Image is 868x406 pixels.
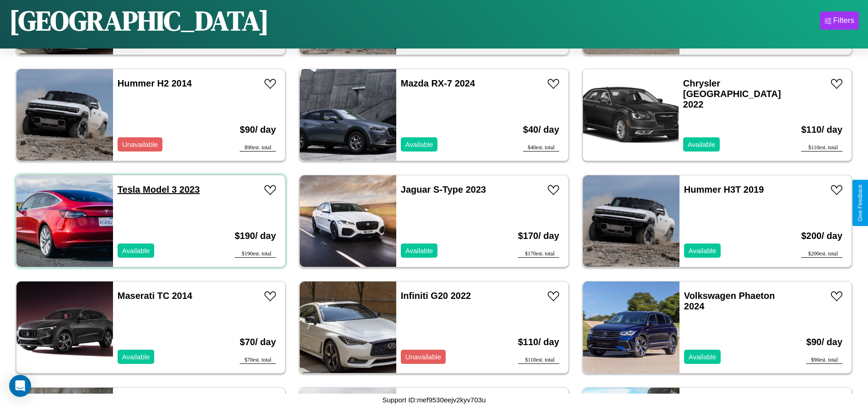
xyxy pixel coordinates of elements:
div: $ 40 est. total [523,144,559,152]
a: Volkswagen Phaeton 2024 [684,291,775,311]
h3: $ 110 / day [518,328,559,357]
div: Give Feedback [857,184,863,222]
div: $ 200 est. total [801,250,842,258]
p: Support ID: mef9530eejv2kyv703u [383,394,486,406]
a: Tesla Model 3 2023 [118,184,200,195]
a: Maserati TC 2014 [118,291,192,301]
div: Open Intercom Messenger [9,375,31,397]
a: Jaguar S-Type 2023 [401,184,486,195]
p: Available [689,244,717,257]
h3: $ 200 / day [801,222,842,250]
h3: $ 90 / day [240,115,276,144]
a: Mazda RX-7 2024 [401,78,475,88]
p: Unavailable [122,138,158,151]
div: $ 70 est. total [240,357,276,364]
a: Chrysler [GEOGRAPHIC_DATA] 2022 [683,78,781,109]
a: Infiniti G20 2022 [401,291,471,301]
p: Available [122,244,150,257]
p: Available [122,351,150,363]
div: Filters [833,16,854,25]
p: Available [689,351,717,363]
h3: $ 70 / day [240,328,276,357]
h1: [GEOGRAPHIC_DATA] [9,2,269,39]
div: $ 170 est. total [518,250,559,258]
div: $ 110 est. total [801,144,842,152]
div: $ 90 est. total [240,144,276,152]
div: $ 90 est. total [806,357,842,364]
a: Hummer H2 2014 [118,78,192,88]
a: Hummer H3T 2019 [684,184,764,195]
h3: $ 190 / day [235,222,276,250]
h3: $ 110 / day [801,115,842,144]
p: Available [405,244,433,257]
div: $ 190 est. total [235,250,276,258]
p: Unavailable [405,351,441,363]
h3: $ 90 / day [806,328,842,357]
button: Filters [820,11,859,30]
p: Available [405,138,433,151]
h3: $ 40 / day [523,115,559,144]
div: $ 110 est. total [518,357,559,364]
p: Available [688,138,716,151]
h3: $ 170 / day [518,222,559,250]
